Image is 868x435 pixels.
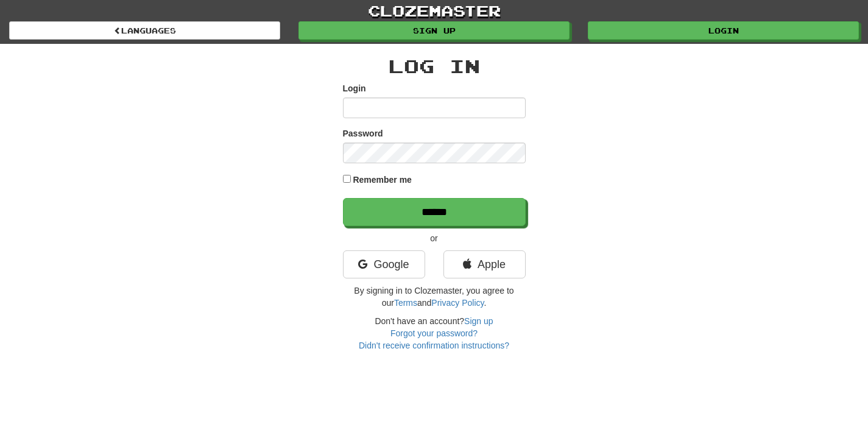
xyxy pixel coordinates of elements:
[394,298,417,308] a: Terms
[298,21,570,40] a: Sign up
[588,21,859,40] a: Login
[443,250,526,278] a: Apple
[431,298,484,308] a: Privacy Policy
[343,232,526,244] p: or
[9,21,280,40] a: Languages
[343,82,366,94] label: Login
[343,56,526,76] h2: Log In
[464,316,493,326] a: Sign up
[353,174,412,186] label: Remember me
[343,285,526,309] p: By signing in to Clozemaster, you agree to our and .
[359,341,509,350] a: Didn't receive confirmation instructions?
[343,127,383,140] label: Password
[343,250,425,278] a: Google
[390,328,478,338] a: Forgot your password?
[343,315,526,352] div: Don't have an account?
